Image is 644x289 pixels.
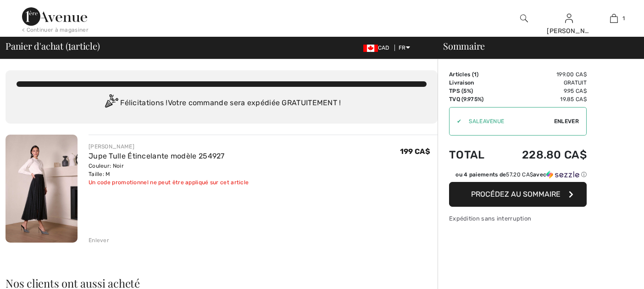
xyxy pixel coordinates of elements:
div: Enlever [89,236,109,244]
div: [PERSON_NAME] [547,26,591,36]
td: Articles ( ) [449,70,498,79]
img: Canadian Dollar [363,45,378,52]
td: Livraison [449,79,498,87]
span: CAD [363,45,393,51]
input: Code promo [461,108,554,135]
div: Couleur: Noir Taille: M [89,162,249,178]
td: Gratuit [498,79,587,87]
td: TVQ (9.975%) [449,95,498,103]
td: 199.00 CA$ [498,70,587,79]
img: Congratulation2.svg [102,94,120,113]
img: Sezzle [546,170,579,179]
img: recherche [520,13,528,24]
div: ou 4 paiements de57.20 CA$avecSezzle Cliquez pour en savoir plus sur Sezzle [449,170,587,182]
span: 1 [68,39,71,51]
div: Un code promotionnel ne peut être appliqué sur cet article [89,178,249,187]
td: 228.80 CA$ [498,139,587,170]
div: [PERSON_NAME] [89,142,249,151]
span: 1 [622,14,625,23]
span: Panier d'achat ( article) [6,41,100,51]
td: Total [449,139,498,170]
div: Sommaire [432,41,638,51]
img: 1ère Avenue [22,7,87,26]
h2: Nos clients ont aussi acheté [6,278,438,289]
div: ou 4 paiements de avec [455,170,587,179]
span: Procédez au sommaire [471,190,561,198]
span: FR [399,45,410,51]
td: TPS (5%) [449,87,498,95]
a: Jupe Tulle Étincelante modèle 254927 [89,152,225,160]
img: Mes infos [565,13,573,24]
td: 9.95 CA$ [498,87,587,95]
span: 1 [474,71,477,78]
div: ✔ [450,117,461,125]
a: 1 [592,13,636,24]
button: Procédez au sommaire [449,182,587,207]
td: 19.85 CA$ [498,95,587,103]
div: < Continuer à magasiner [22,26,89,34]
span: Enlever [554,117,579,125]
img: Mon panier [610,13,618,24]
img: Jupe Tulle Étincelante modèle 254927 [6,135,78,243]
span: 57.20 CA$ [506,171,533,178]
div: Félicitations ! Votre commande sera expédiée GRATUITEMENT ! [17,94,427,113]
span: 199 CA$ [400,147,430,156]
div: Expédition sans interruption [449,214,587,223]
a: Se connecter [565,14,573,23]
